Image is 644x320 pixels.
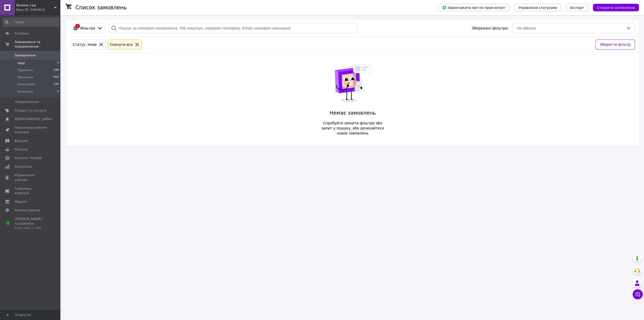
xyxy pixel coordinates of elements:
[15,40,60,49] span: Замовлення та повідомлення
[57,89,59,94] span: 0
[600,42,631,47] span: Зберегти фільтр
[593,4,639,11] button: Створити замовлення
[15,164,32,169] span: Аналітика
[15,208,40,212] span: Налаштування
[15,217,47,231] span: [PERSON_NAME] та рахунки
[438,4,509,11] button: Завантажити звіт по пром-оплаті
[16,8,60,12] div: Ваш ID: 3405914
[15,156,42,160] span: Каталог ProSale
[570,6,584,10] span: Експорт
[566,4,588,11] button: Експорт
[588,5,639,9] a: Створити замовлення
[18,61,25,65] span: Нові
[18,89,33,94] span: Оплачені
[15,117,52,121] span: [DEMOGRAPHIC_DATA]
[15,53,35,58] span: Замовлення
[54,68,59,73] span: 189
[15,199,27,204] span: Маркет
[15,31,29,36] span: Головна
[18,75,33,80] span: Виконані
[595,40,635,50] button: Зберегти фільтр
[16,3,54,8] span: Волинь сад
[514,4,561,11] button: Управління статусами
[75,5,127,11] h1: Список замовлень
[15,100,39,104] span: Повідомлення
[472,26,508,31] span: Збережені фільтри:
[80,26,95,31] span: Фільтри
[517,25,625,31] div: Не обрано
[18,68,33,73] span: Прийняті
[109,23,357,33] input: Пошук за номером замовлення, ПІБ покупця, номером телефону, Email, номером накладної
[15,226,47,230] div: Prom мікс 1 000
[518,6,557,10] span: Управління статусами
[72,42,98,47] div: Статус: Нове
[3,18,59,27] input: Пошук
[57,61,59,65] span: 0
[15,139,28,143] span: Відгуки
[597,6,635,10] span: Створити замовлення
[633,289,643,299] button: Чат з покупцем
[319,109,386,117] span: Немає замовлень
[18,82,35,87] span: Скасовані
[15,108,47,113] span: Товари та послуги
[442,5,505,10] span: Завантажити звіт по пром-оплаті
[15,147,28,152] span: Покупці
[54,82,59,87] span: 120
[15,173,47,182] span: Управління сайтом
[109,42,134,47] div: Cкинути все
[319,121,386,136] span: Спробуйте змінити фільтри або запит у пошуку, або дочекайтеся нових замовлень
[15,125,47,134] span: Показники роботи компанії
[15,186,47,195] span: Гаманець компанії
[54,75,59,80] span: 650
